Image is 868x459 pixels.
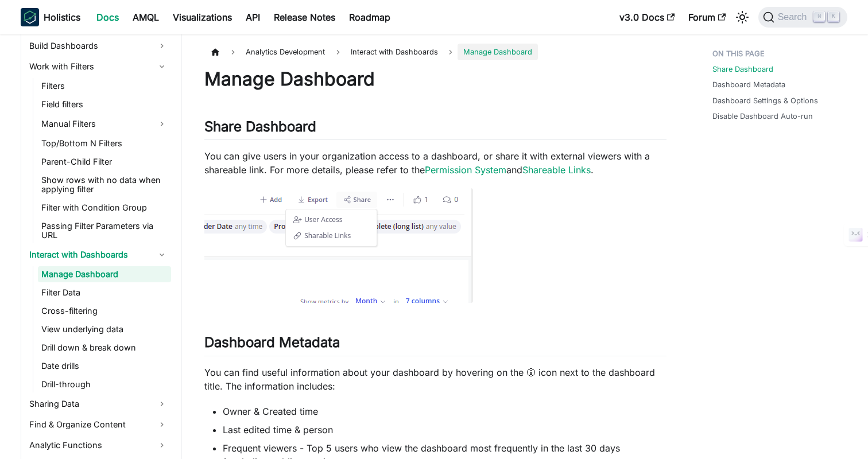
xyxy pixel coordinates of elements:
[38,172,171,197] a: Show rows with no data when applying filter
[44,10,80,24] b: Holistics
[613,8,681,26] a: v3.0 Docs
[38,340,171,356] a: Drill down & break down
[223,423,666,437] li: Last edited time & person
[21,8,80,26] a: HolisticsHolistics
[204,68,666,91] h1: Manage Dashboard
[38,96,171,112] a: Field filters
[38,303,171,319] a: Cross-filtering
[38,78,171,94] a: Filters
[38,266,171,282] a: Manage Dashboard
[813,11,825,22] kbd: ⌘
[26,395,171,413] a: Sharing Data
[26,37,171,55] a: Build Dashboards
[21,8,39,26] img: Holistics
[733,8,751,26] button: Switch between dark and light mode (currently light mode)
[166,8,239,26] a: Visualizations
[774,12,814,22] span: Search
[712,79,785,90] a: Dashboard Metadata
[38,154,171,170] a: Parent-Child Filter
[38,358,171,374] a: Date drills
[38,200,171,216] a: Filter with Condition Group
[458,44,538,60] span: Manage Dashboard
[204,118,666,140] h2: Share Dashboard
[712,95,818,106] a: Dashboard Settings & Options
[223,404,666,418] li: Owner & Created time
[38,218,171,243] a: Passing Filter Parameters via URL
[425,164,506,176] a: Permission System
[712,64,773,75] a: Share Dashboard
[342,8,397,26] a: Roadmap
[240,44,331,60] span: Analytics Development
[204,44,226,60] a: Home page
[38,135,171,151] a: Top/Bottom N Filters
[38,285,171,301] a: Filter Data
[345,44,444,60] span: Interact with Dashboards
[204,44,666,60] nav: Breadcrumbs
[26,57,171,76] a: Work with Filters
[126,8,166,26] a: AMQL
[26,246,171,264] a: Interact with Dashboards
[26,436,171,454] a: Analytic Functions
[38,376,171,392] a: Drill-through
[828,11,839,22] kbd: K
[758,7,847,28] button: Search (Command+K)
[267,8,342,26] a: Release Notes
[204,334,666,356] h2: Dashboard Metadata
[712,111,813,122] a: Disable Dashboard Auto-run
[38,115,171,133] a: Manual Filters
[26,415,171,434] a: Find & Organize Content
[90,8,126,26] a: Docs
[204,365,666,393] p: You can find useful information about your dashboard by hovering on the 🛈 icon next to the dashbo...
[522,164,591,176] a: Shareable Links
[681,8,733,26] a: Forum
[9,34,181,459] nav: Docs sidebar
[38,321,171,337] a: View underlying data
[239,8,267,26] a: API
[204,149,666,177] p: You can give users in your organization access to a dashboard, or share it with external viewers ...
